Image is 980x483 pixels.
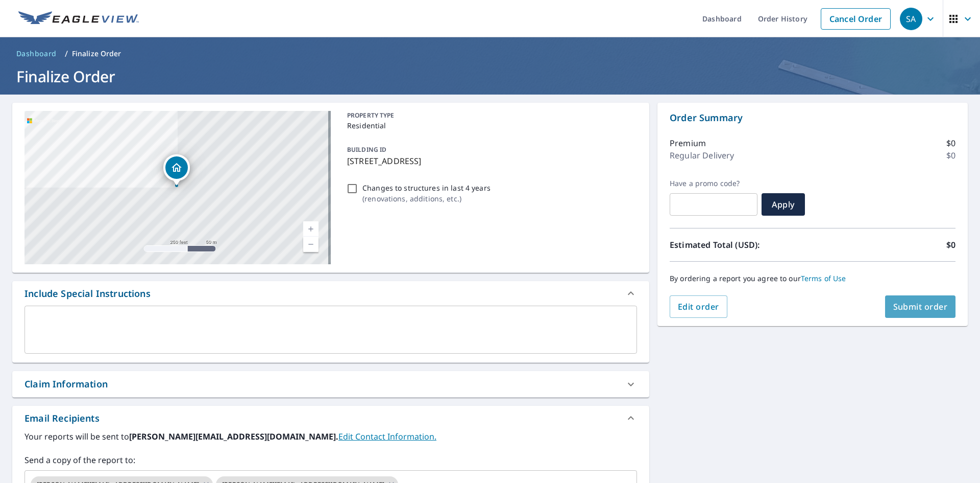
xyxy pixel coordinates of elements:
p: Premium [670,137,706,149]
li: / [65,48,68,60]
div: SA [900,8,922,30]
div: Claim Information [12,371,649,397]
p: Residential [347,120,633,131]
a: EditContactInfo [338,431,436,442]
a: Dashboard [12,45,61,62]
div: Dropped pin, building 1, Residential property, 32929 County Road 51 Greeley, CO 80631 [163,154,190,186]
span: Submit order [893,301,948,312]
label: Have a promo code? [670,179,757,188]
span: Dashboard [16,49,57,59]
p: [STREET_ADDRESS] [347,155,633,167]
nav: breadcrumb [12,45,968,62]
p: Finalize Order [72,49,121,59]
div: Email Recipients [12,406,649,430]
p: BUILDING ID [347,145,386,154]
button: Edit order [670,295,727,318]
a: Current Level 17, Zoom Out [303,237,318,252]
div: Email Recipients [24,411,100,425]
a: Terms of Use [801,273,846,283]
a: Cancel Order [821,8,891,30]
button: Apply [762,193,805,216]
p: By ordering a report you agree to our [670,274,955,283]
p: Estimated Total (USD): [670,239,813,251]
b: [PERSON_NAME][EMAIL_ADDRESS][DOMAIN_NAME]. [129,431,338,442]
button: Submit order [885,295,956,318]
img: EV Logo [18,11,139,27]
p: $0 [946,239,955,251]
p: Regular Delivery [670,149,734,162]
a: Current Level 17, Zoom In [303,221,318,237]
label: Send a copy of the report to: [24,454,637,466]
p: PROPERTY TYPE [347,111,633,120]
label: Your reports will be sent to [24,430,637,443]
div: Claim Information [24,377,108,391]
p: Order Summary [670,111,955,125]
div: Include Special Instructions [12,281,649,306]
h1: Finalize Order [12,66,968,87]
span: Apply [770,199,797,210]
p: $0 [946,137,955,149]
div: Include Special Instructions [24,287,151,301]
p: $0 [946,149,955,162]
p: ( renovations, additions, etc. ) [362,193,491,204]
span: Edit order [678,301,719,312]
p: Changes to structures in last 4 years [362,182,491,193]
